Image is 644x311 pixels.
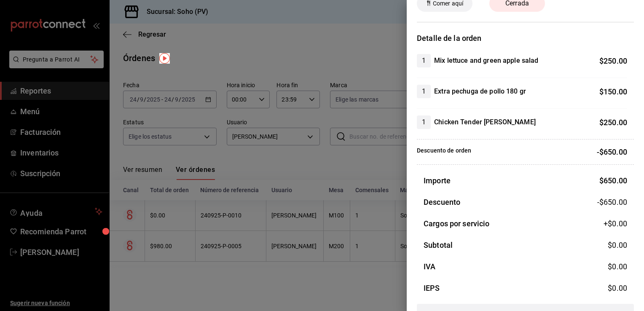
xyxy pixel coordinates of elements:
p: -$650.00 [597,146,627,158]
h3: IEPS [424,282,440,294]
h4: Chicken Tender [PERSON_NAME] [434,117,536,127]
span: $ 650.00 [599,176,627,185]
span: +$ 0.00 [604,218,627,229]
span: $ 150.00 [599,87,627,96]
h3: Detalle de la orden [417,32,634,44]
span: 1 [417,117,431,127]
h3: Importe [424,175,451,186]
span: 1 [417,86,431,97]
h3: IVA [424,261,435,272]
span: $ 0.00 [608,241,627,249]
p: Descuento de orden [417,146,471,158]
h3: Cargos por servicio [424,218,490,229]
img: Tooltip marker [159,53,170,64]
h4: Mix lettuce and green apple salad [434,56,538,66]
h3: Descuento [424,196,460,208]
h3: Subtotal [424,239,453,251]
span: 1 [417,56,431,66]
span: $ 250.00 [599,56,627,65]
span: $ 250.00 [599,118,627,127]
span: $ 0.00 [608,262,627,271]
span: -$650.00 [597,196,627,208]
h4: Extra pechuga de pollo 180 gr [434,86,526,97]
span: $ 0.00 [608,284,627,292]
